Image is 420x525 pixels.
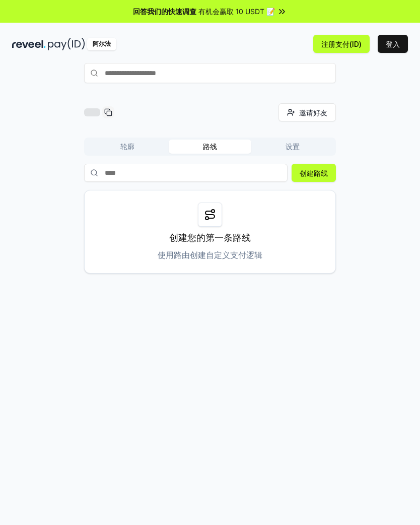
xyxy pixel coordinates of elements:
[48,38,85,50] img: 支付_id
[378,35,408,53] button: 登入
[198,6,275,17] span: 有机会赢取 10 USDT 📝
[169,140,251,154] button: 路线
[278,103,336,121] button: 邀请好友
[86,140,169,154] button: 轮廓
[251,140,334,154] button: 设置
[292,164,336,182] button: 创建路线
[87,38,116,50] div: 阿尔法
[133,6,196,17] span: 回答我们的快速调查
[169,231,251,245] p: 创建您的第一条路线
[299,107,327,118] span: 邀请好友
[12,38,46,50] img: 揭示_黑暗的
[313,35,370,53] button: 注册支付(ID)
[158,249,262,261] p: 使用路由创建自定义支付逻辑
